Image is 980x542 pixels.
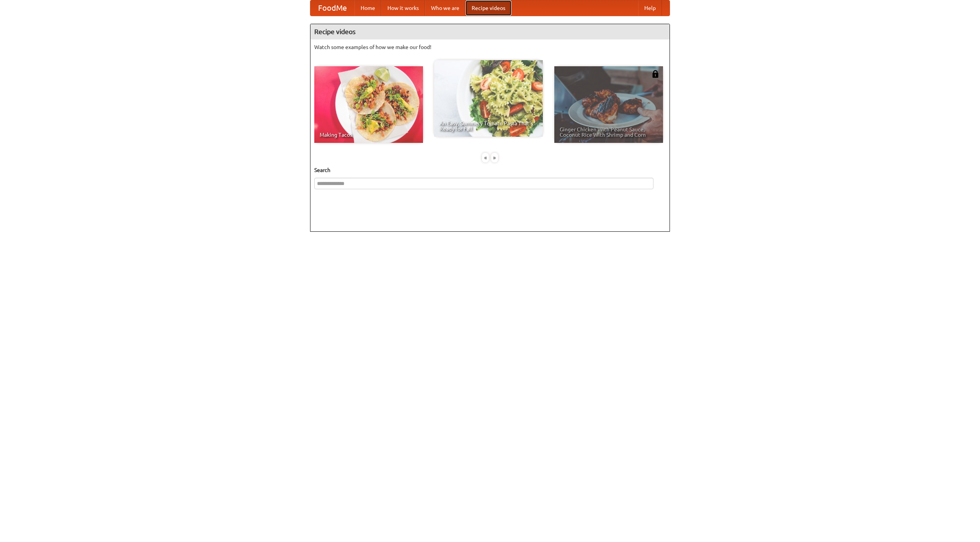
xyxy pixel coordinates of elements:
span: An Easy, Summery Tomato Pasta That's Ready for Fall [439,121,537,131]
a: An Easy, Summery Tomato Pasta That's Ready for Fall [434,60,543,137]
a: How it works [381,0,425,16]
a: Recipe videos [465,0,511,16]
a: Help [638,0,662,16]
a: Who we are [425,0,465,16]
span: Making Tacos [320,132,418,138]
img: 483408.png [652,70,659,78]
h4: Recipe videos [310,24,670,39]
a: Making Tacos [314,66,423,143]
h5: Search [314,166,666,174]
div: « [482,153,489,162]
p: Watch some examples of how we make our food! [314,43,666,51]
a: FoodMe [310,0,354,16]
div: » [491,153,498,162]
a: Home [354,0,381,16]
